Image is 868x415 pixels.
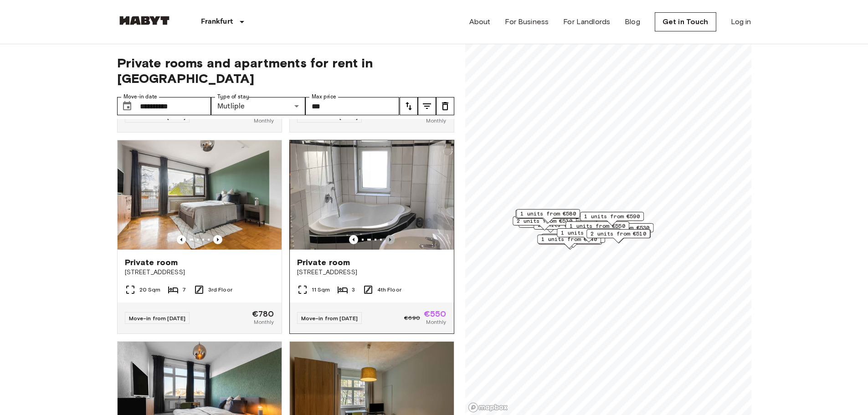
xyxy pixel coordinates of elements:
div: Map marker [565,221,629,236]
span: 18 units from €530 [591,224,649,232]
button: tune [418,97,436,115]
span: €550 [424,310,447,318]
span: 3 [352,286,355,294]
span: 7 [182,286,186,294]
span: Private room [297,257,350,268]
div: Map marker [586,229,650,243]
span: Monthly [426,117,446,125]
label: Type of stay [217,93,249,101]
span: Private rooms and apartments for rent in [GEOGRAPHIC_DATA] [117,55,454,86]
div: Mutliple [211,97,305,115]
div: Map marker [586,223,653,237]
span: [STREET_ADDRESS] [297,268,447,277]
span: Private room [125,257,178,268]
span: [STREET_ADDRESS] [125,268,274,277]
a: Marketing picture of unit DE-04-024-002-02HFPrevious imagePrevious imagePrivate room[STREET_ADDRE... [117,140,282,334]
div: Map marker [587,229,651,243]
span: 3rd Floor [208,286,232,294]
span: Move-in from [DATE] [129,315,186,322]
span: Monthly [254,117,274,125]
a: Mapbox logo [468,402,508,413]
span: Monthly [254,318,274,326]
span: Monthly [426,318,446,326]
span: Move-in from [DATE] [301,315,358,322]
a: Log in [731,16,751,27]
button: Previous image [349,235,358,244]
span: 1 units from €540 [541,235,597,243]
span: €690 [404,314,420,322]
img: Habyt [117,16,172,25]
div: Map marker [515,210,579,224]
button: Choose date, selected date is 1 Sep 2025 [118,97,136,115]
div: Map marker [580,212,644,226]
div: Map marker [557,228,621,242]
button: Previous image [177,235,186,244]
span: 1 units from €550 [570,222,625,230]
span: 11 Sqm [312,286,330,294]
div: Map marker [537,235,601,249]
p: Frankfurt [201,16,233,27]
button: tune [400,97,418,115]
a: For Business [505,16,549,27]
button: Previous image [213,235,222,244]
span: 20 Sqm [139,286,161,294]
span: 2 units from €510 [591,230,646,238]
span: 4th Floor [377,286,401,294]
button: tune [436,97,454,115]
span: 1 units from €550 [561,229,616,237]
span: 1 units from €580 [520,210,576,218]
a: About [469,16,491,27]
a: Marketing picture of unit DE-04-022-001-03HFMarketing picture of unit DE-04-022-001-03HFPrevious ... [289,140,454,334]
img: Marketing picture of unit DE-04-022-001-03HF [290,140,454,250]
img: Marketing picture of unit DE-04-024-002-02HF [118,140,282,250]
label: Move-in date [123,93,157,101]
div: Map marker [513,216,576,231]
a: Get in Touch [655,12,716,31]
span: €780 [252,310,274,318]
div: Map marker [516,209,580,223]
a: For Landlords [563,16,610,27]
a: Blog [625,16,640,27]
label: Max price [312,93,336,101]
span: 1 units from €590 [584,212,640,220]
button: Previous image [385,235,395,244]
